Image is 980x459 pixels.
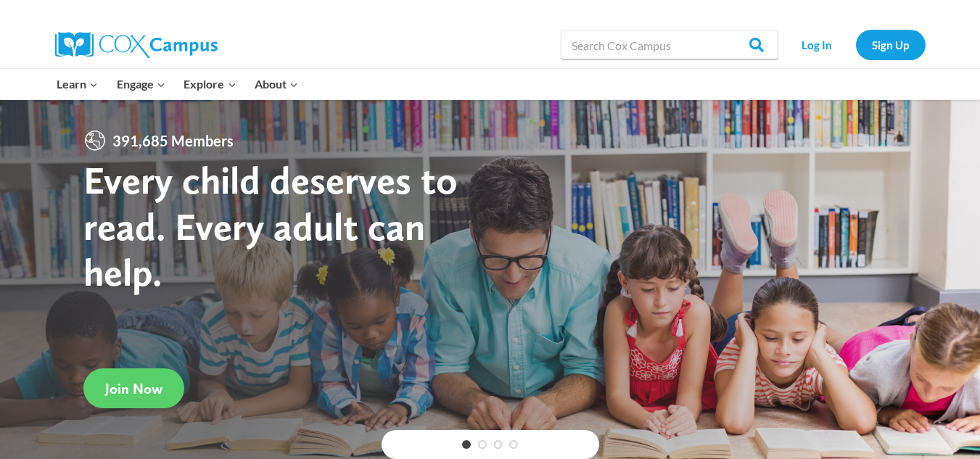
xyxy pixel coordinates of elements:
[55,32,218,58] img: Cox Campus
[57,75,98,94] span: Learn
[786,30,849,59] a: Log In
[462,440,471,449] a: 1
[786,30,926,59] nav: Secondary Navigation
[83,368,184,408] a: Join Now
[255,75,298,94] span: About
[478,440,487,449] a: 2
[83,157,458,295] strong: Every child deserves to read. Every adult can help.
[494,440,503,449] a: 3
[561,30,778,59] input: Search Cox Campus
[105,380,162,397] span: Join Now
[184,75,236,94] span: Explore
[107,129,239,152] span: 391,685 Members
[48,69,308,99] nav: Primary Navigation
[856,30,926,59] a: Sign Up
[117,75,165,94] span: Engage
[509,440,518,449] a: 4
